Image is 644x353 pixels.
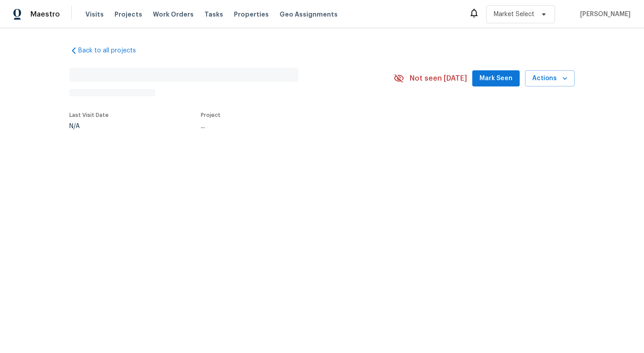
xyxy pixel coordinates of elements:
span: Mark Seen [479,73,513,84]
span: Maestro [30,10,60,19]
span: Geo Assignments [280,10,338,19]
span: Last Visit Date [69,112,109,118]
span: Projects [114,10,142,19]
span: Project [201,112,220,118]
span: Properties [234,10,269,19]
span: Work Orders [153,10,194,19]
span: [PERSON_NAME] [576,10,631,19]
span: Not seen [DATE] [410,74,467,83]
span: Tasks [204,11,223,17]
span: Actions [532,73,568,84]
div: ... [201,123,373,129]
div: N/A [69,123,109,129]
button: Mark Seen [472,70,520,87]
span: Visits [85,10,104,19]
button: Actions [525,70,575,87]
a: Back to all projects [69,46,155,55]
span: Market Select [494,10,534,19]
